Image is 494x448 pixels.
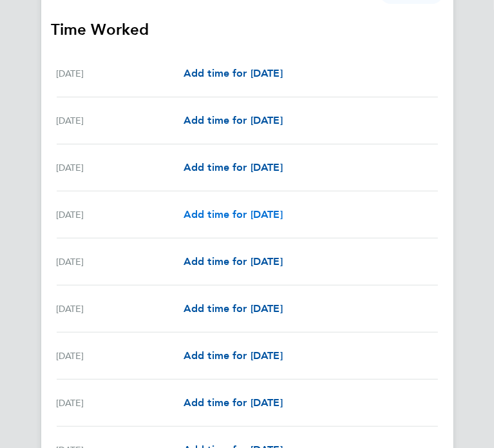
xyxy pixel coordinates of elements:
a: Add time for [DATE] [184,113,283,128]
a: Add time for [DATE] [184,207,283,222]
a: Add time for [DATE] [184,66,283,81]
span: Add time for [DATE] [184,302,283,315]
a: Add time for [DATE] [184,348,283,364]
span: Add time for [DATE] [184,161,283,173]
a: Add time for [DATE] [184,301,283,317]
a: Add time for [DATE] [184,160,283,175]
a: Add time for [DATE] [184,395,283,411]
div: [DATE] [57,113,184,128]
div: [DATE] [57,207,184,222]
span: Add time for [DATE] [184,208,283,220]
div: [DATE] [57,160,184,175]
div: [DATE] [57,301,184,317]
span: Add time for [DATE] [184,396,283,409]
h3: Time Worked [52,19,443,40]
span: Add time for [DATE] [184,349,283,362]
span: Add time for [DATE] [184,67,283,79]
div: [DATE] [57,66,184,81]
a: Add time for [DATE] [184,254,283,269]
span: Add time for [DATE] [184,255,283,268]
div: [DATE] [57,395,184,411]
span: Add time for [DATE] [184,114,283,126]
div: [DATE] [57,348,184,364]
div: [DATE] [57,254,184,269]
